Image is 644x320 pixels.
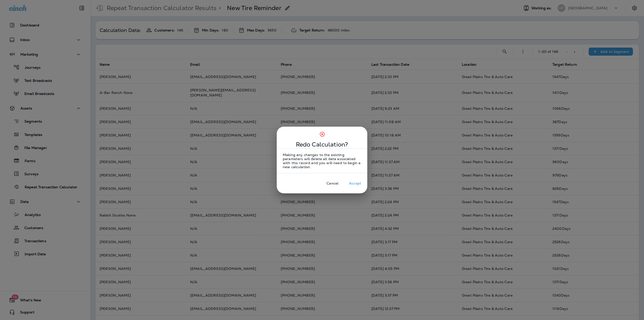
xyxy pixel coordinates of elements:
[296,143,348,147] p: Redo Calculation?
[349,181,361,185] p: Accept
[327,181,338,185] p: Cancel
[283,153,361,169] p: Making any changes to the existing parameters will delete all data associated with this record an...
[323,179,342,187] button: Cancel
[345,179,365,187] button: Accept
